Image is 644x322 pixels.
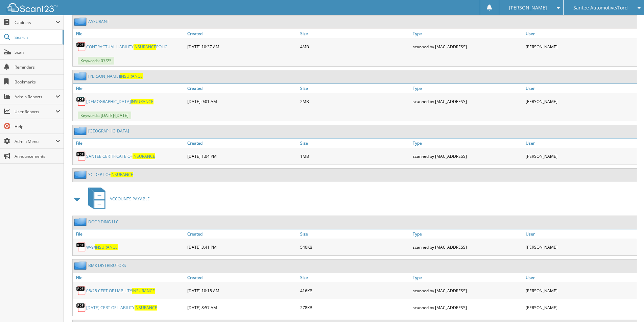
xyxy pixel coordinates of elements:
span: INSURANCE [133,153,155,159]
div: 540KB [299,240,411,254]
a: User [524,29,637,38]
span: INSURANCE [111,172,133,177]
a: File [73,29,186,38]
div: [DATE] 8:57 AM [186,301,299,314]
span: Search [15,34,59,40]
img: PDF.png [76,302,86,313]
a: ACCOUNTS PAYABLE [84,185,150,212]
span: Admin Menu [15,139,55,144]
div: [DATE] 1:04 PM [186,149,299,163]
span: INSURANCE [132,288,155,294]
img: scan123-logo-white.svg [7,3,57,12]
a: User [524,229,637,239]
a: SANTEE CERTIFICATE OFINSURANCE [86,153,155,159]
span: Santee Automotive/Ford [573,6,628,10]
span: INSURANCE [120,73,143,79]
a: File [73,139,186,148]
a: Size [299,229,411,239]
a: Type [411,229,524,239]
div: [PERSON_NAME] [524,301,637,314]
div: [PERSON_NAME] [524,95,637,108]
div: scanned by [MAC_ADDRESS] [411,284,524,297]
span: INSURANCE [95,244,118,250]
a: Created [186,29,299,38]
span: User Reports [15,109,55,115]
a: User [524,273,637,282]
a: 05/25 CERT OF LIABILITYINSURANCE [86,288,155,294]
a: Type [411,29,524,38]
div: 4MB [299,40,411,53]
div: 416KB [299,284,411,297]
span: ACCOUNTS PAYABLE [110,196,150,202]
span: Announcements [15,153,60,159]
span: [PERSON_NAME] [509,6,547,10]
a: SC DEPT OFINSURANCE [88,172,133,177]
span: Cabinets [15,20,55,25]
img: PDF.png [76,286,86,296]
div: 1MB [299,149,411,163]
div: scanned by [MAC_ADDRESS] [411,40,524,53]
img: PDF.png [76,42,86,52]
span: INSURANCE [131,99,153,104]
iframe: Chat Widget [610,290,644,322]
div: [PERSON_NAME] [524,40,637,53]
a: Created [186,139,299,148]
div: [DATE] 9:01 AM [186,95,299,108]
a: ASSURANT [88,19,109,24]
img: folder2.png [74,17,88,26]
div: scanned by [MAC_ADDRESS] [411,240,524,254]
a: DOOR DING LLC [88,219,119,225]
div: 278KB [299,301,411,314]
a: Created [186,84,299,93]
span: Scan [15,49,60,55]
span: INSURANCE [134,44,156,50]
img: folder2.png [74,170,88,179]
div: scanned by [MAC_ADDRESS] [411,149,524,163]
span: Keywords: 07/25 [78,57,114,65]
a: Type [411,273,524,282]
a: File [73,229,186,239]
span: Bookmarks [15,79,60,85]
a: Size [299,273,411,282]
span: Reminders [15,64,60,70]
div: [DATE] 3:41 PM [186,240,299,254]
img: PDF.png [76,151,86,161]
div: [PERSON_NAME] [524,149,637,163]
div: scanned by [MAC_ADDRESS] [411,95,524,108]
div: [PERSON_NAME] [524,240,637,254]
img: folder2.png [74,127,88,135]
img: folder2.png [74,261,88,270]
div: [PERSON_NAME] [524,284,637,297]
a: [DEMOGRAPHIC_DATA]INSURANCE [86,99,153,104]
a: Created [186,273,299,282]
a: [PERSON_NAME]INSURANCE [88,73,143,79]
div: scanned by [MAC_ADDRESS] [411,301,524,314]
span: Help [15,124,60,129]
a: User [524,84,637,93]
a: Size [299,29,411,38]
a: User [524,139,637,148]
a: Size [299,84,411,93]
a: [GEOGRAPHIC_DATA] [88,128,129,134]
span: Admin Reports [15,94,55,100]
div: 2MB [299,95,411,108]
a: Type [411,84,524,93]
a: Type [411,139,524,148]
img: folder2.png [74,72,88,80]
div: [DATE] 10:37 AM [186,40,299,53]
span: Keywords: [DATE]-[DATE] [78,112,131,119]
a: Size [299,139,411,148]
div: [DATE] 10:15 AM [186,284,299,297]
img: PDF.png [76,242,86,252]
a: File [73,273,186,282]
img: folder2.png [74,218,88,226]
img: PDF.png [76,96,86,106]
a: File [73,84,186,93]
a: W-9/INSURANCE [86,244,118,250]
span: INSURANCE [135,305,157,311]
a: CONTRACTUAL LIABILITYINSURANCEPOLIC... [86,44,170,50]
a: Created [186,229,299,239]
a: [DATE] CERT OF LIABILITYINSURANCE [86,305,157,311]
a: BMK DISTRIBUTORS [88,263,126,268]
